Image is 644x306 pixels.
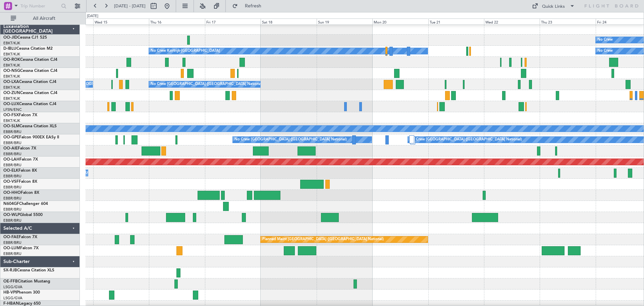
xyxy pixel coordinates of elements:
div: Thu 23 [540,18,595,25]
a: N604GFChallenger 604 [3,202,48,206]
div: No Crew [597,35,613,45]
span: Refresh [239,4,267,8]
span: [DATE] - [DATE] [114,3,146,9]
span: OO-SLM [3,124,19,128]
a: OO-LUMFalcon 7X [3,246,39,250]
a: OO-LAHFalcon 7X [3,158,38,162]
div: Thu 16 [149,18,205,25]
div: Sat 18 [261,18,316,25]
a: EBKT/KJK [3,85,20,90]
div: Wed 15 [93,18,149,25]
span: OO-WLP [3,213,20,217]
a: LFSN/ENC [3,107,22,112]
span: OO-JID [3,36,17,40]
a: D-IBLUCessna Citation M2 [3,47,53,51]
button: Refresh [229,1,269,11]
a: EBBR/BRU [3,207,21,212]
a: EBBR/BRU [3,251,21,256]
a: EBBR/BRU [3,129,21,134]
div: Sun 19 [317,18,372,25]
a: OO-FAEFalcon 7X [3,235,37,239]
a: EBKT/KJK [3,41,20,46]
a: OO-SLMCessna Citation XLS [3,124,57,128]
span: OO-LAH [3,158,19,162]
a: OO-JIDCessna CJ1 525 [3,36,47,40]
div: Quick Links [542,3,565,10]
div: Planned Maint [GEOGRAPHIC_DATA] ([GEOGRAPHIC_DATA] National) [262,234,384,245]
a: EBBR/BRU [3,196,21,201]
a: EBBR/BRU [3,140,21,145]
span: OO-ZUN [3,91,20,95]
div: No Crew [GEOGRAPHIC_DATA] ([GEOGRAPHIC_DATA] National) [151,79,263,89]
span: OO-HHO [3,191,21,195]
a: OO-GPEFalcon 900EX EASy II [3,135,59,139]
span: OO-GPE [3,135,19,139]
a: EBKT/KJK [3,96,20,101]
span: SX-RJB [3,268,17,272]
span: OO-LUM [3,246,20,250]
span: HB-VPI [3,291,16,295]
a: SX-RJBCessna Citation XLS [3,268,54,272]
span: All Aircraft [17,16,71,21]
input: Trip Number [20,1,59,11]
span: N604GF [3,202,19,206]
span: OE-FFB [3,279,18,283]
a: OO-VSFFalcon 8X [3,180,37,184]
a: OO-FSXFalcon 7X [3,113,37,117]
button: Quick Links [529,1,578,11]
span: F-HBAN [3,302,19,306]
span: OO-NSG [3,69,20,73]
a: OO-ZUNCessna Citation CJ4 [3,91,57,95]
a: EBBR/BRU [3,151,21,157]
div: Fri 17 [205,18,261,25]
a: EBKT/KJK [3,74,20,79]
span: OO-FAE [3,235,19,239]
div: Tue 21 [428,18,484,25]
a: LSGG/GVA [3,296,22,301]
a: EBBR/BRU [3,174,21,179]
span: OO-AIE [3,146,18,150]
div: Mon 20 [372,18,428,25]
a: OO-AIEFalcon 7X [3,146,36,150]
a: EBKT/KJK [3,52,20,57]
a: OO-LUXCessna Citation CJ4 [3,102,56,106]
span: OO-ROK [3,58,20,62]
a: F-HBANLegacy 650 [3,302,41,306]
div: [DATE] [87,13,98,19]
span: OO-FSX [3,113,19,117]
div: No Crew [GEOGRAPHIC_DATA] ([GEOGRAPHIC_DATA] National) [410,135,522,145]
div: Wed 22 [484,18,540,25]
div: No Crew [GEOGRAPHIC_DATA] ([GEOGRAPHIC_DATA] National) [234,135,347,145]
a: OE-FFBCitation Mustang [3,279,50,283]
span: OO-VSF [3,180,19,184]
a: HB-VPIPhenom 300 [3,291,40,295]
a: OO-HHOFalcon 8X [3,191,39,195]
a: OO-ELKFalcon 8X [3,169,37,173]
a: LSGG/GVA [3,285,22,290]
span: OO-ELK [3,169,18,173]
a: EBBR/BRU [3,218,21,223]
span: D-IBLU [3,47,16,51]
a: OO-ROKCessna Citation CJ4 [3,58,57,62]
button: All Aircraft [7,13,73,24]
a: EBBR/BRU [3,185,21,190]
a: EBBR/BRU [3,240,21,245]
span: OO-LUX [3,102,19,106]
a: EBKT/KJK [3,63,20,68]
a: OO-NSGCessna Citation CJ4 [3,69,57,73]
a: EBKT/KJK [3,118,20,123]
span: OO-LXA [3,80,19,84]
div: No Crew [597,46,613,56]
a: OO-WLPGlobal 5500 [3,213,43,217]
a: OO-LXACessna Citation CJ4 [3,80,56,84]
a: EBBR/BRU [3,163,21,168]
div: No Crew Kortrijk-[GEOGRAPHIC_DATA] [151,46,220,56]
